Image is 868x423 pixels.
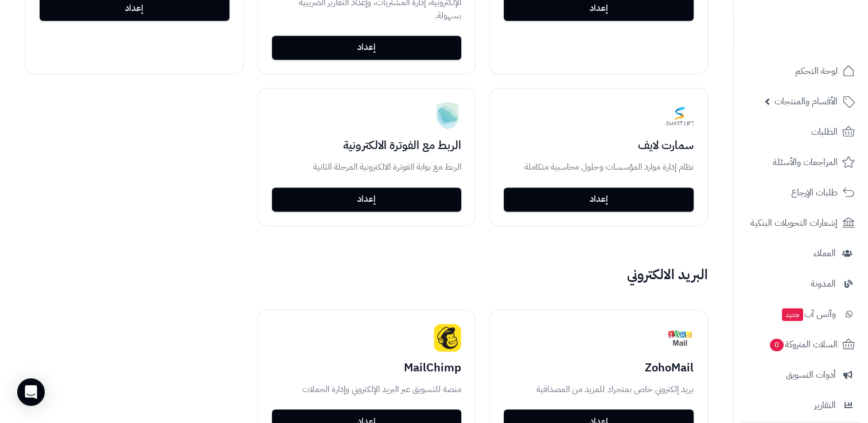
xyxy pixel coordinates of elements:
[741,270,861,297] a: المدونة
[272,361,462,373] h3: MailChimp
[741,240,861,267] a: العملاء
[272,160,462,174] p: الربط مع بوابة الفوترة الالكترونية المرحلة الثانية
[790,30,857,54] img: logo-2.png
[741,300,861,328] a: وآتس آبجديد
[434,102,461,130] img: ZATCA
[813,245,836,261] span: العملاء
[272,139,462,151] h3: الربط مع الفوترة الالكترونية
[774,93,838,109] span: الأقسام والمنتجات
[814,397,836,413] span: التقارير
[782,308,803,321] span: جديد
[504,382,694,395] p: بريد إلكتروني خاص بمتجرك للمزيد من المصداقية
[434,324,461,351] img: MailChimp
[786,367,836,383] span: أدوات التسويق
[666,324,694,351] img: ZohoMail
[272,382,462,395] p: منصة للتسويق عبر البريد الإلكتروني وإدارة الحملات
[741,148,861,176] a: المراجعات والأسئلة
[811,276,836,292] span: المدونة
[741,361,861,389] a: أدوات التسويق
[750,215,838,231] span: إشعارات التحويلات البنكية
[504,361,694,373] h3: ZohoMail
[741,57,861,85] a: لوحة التحكم
[770,339,784,351] span: 0
[17,378,45,406] div: Open Intercom Messenger
[11,267,722,282] h2: البريد الالكتروني
[741,179,861,206] a: طلبات الإرجاع
[741,209,861,237] a: إشعارات التحويلات البنكية
[504,139,694,151] h3: سمارت لايف
[504,187,694,211] a: إعداد
[272,187,462,211] a: إعداد
[504,160,694,174] p: نظام إدارة موارد المؤسسات وحلول محاسبية متكاملة
[795,63,838,79] span: لوحة التحكم
[741,331,861,358] a: السلات المتروكة0
[773,154,838,170] span: المراجعات والأسئلة
[272,36,462,60] a: إعداد
[769,336,838,352] span: السلات المتروكة
[781,306,836,322] span: وآتس آب
[811,124,838,140] span: الطلبات
[741,391,861,419] a: التقارير
[741,118,861,146] a: الطلبات
[791,185,838,201] span: طلبات الإرجاع
[666,102,694,130] img: Smart Life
